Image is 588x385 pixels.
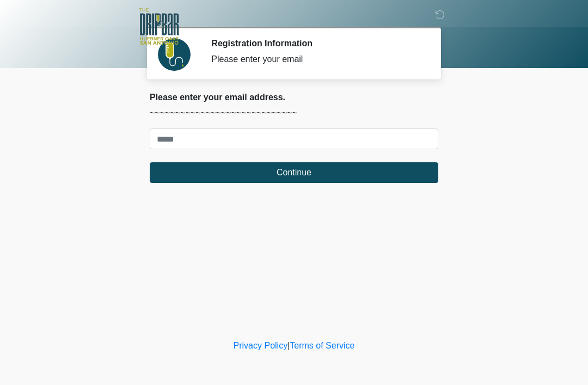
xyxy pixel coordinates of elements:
a: Privacy Policy [234,341,288,350]
div: Please enter your email [211,53,422,66]
h2: Please enter your email address. [150,92,438,102]
button: Continue [150,162,438,183]
a: Terms of Service [290,341,354,350]
img: Agent Avatar [158,38,191,71]
a: | [287,341,290,350]
p: ~~~~~~~~~~~~~~~~~~~~~~~~~~~~~ [150,107,438,120]
img: The DRIPBaR - The Strand at Huebner Oaks Logo [139,8,179,45]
